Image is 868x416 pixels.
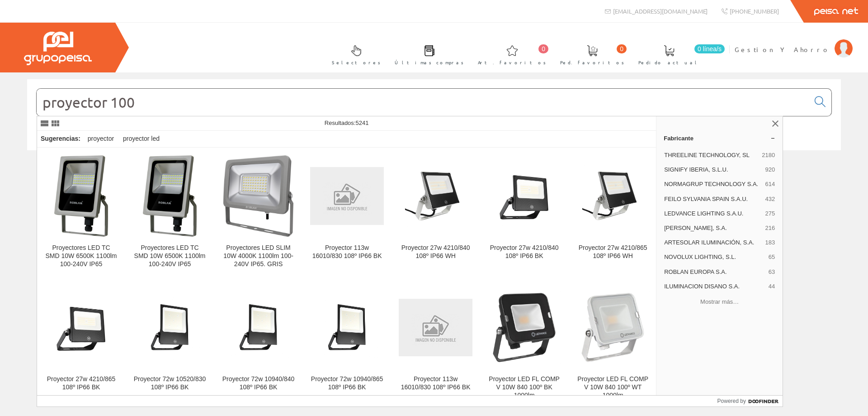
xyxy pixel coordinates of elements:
div: Proyector 27w 4210/865 108º IP66 BK [44,375,118,392]
img: Proyector 27w 4210/840 108º IP66 WH [399,159,472,233]
a: Proyector 27w 4210/840 108º IP66 WH Proyector 27w 4210/840 108º IP66 WH [392,148,480,279]
a: Proyector 113w 16010/830 108º IP66 BK Proyector 113w 16010/830 108º IP66 BK [392,279,480,410]
div: Proyector 27w 4210/865 108º IP66 WH [576,244,650,260]
div: © Grupo Peisa [27,162,841,169]
img: Proyector 113w 16010/830 108º IP66 BK [399,299,472,356]
a: Proyector 27w 4210/865 108º IP66 WH Proyector 27w 4210/865 108º IP66 WH [569,148,657,279]
span: ARTESOLAR ILUMINACIÓN, S.A. [664,239,761,247]
a: Proyector 27w 4210/840 108º IP66 BK Proyector 27w 4210/840 108º IP66 BK [480,148,568,279]
a: Proyector 72w 10940/840 108º IP66 BK Proyector 72w 10940/840 108º IP66 BK [214,279,302,410]
span: 65 [769,253,775,261]
a: Fabricante [656,131,783,145]
img: Proyectores LED TC SMD 10W 6500K 1100lm 100-240V IP65 [54,155,108,237]
img: Proyector 113w 16010/830 108º IP66 BK [310,167,384,225]
a: Proyectores LED TC SMD 10W 6500K 1100lm 100-240V IP65 Proyectores LED TC SMD 10W 6500K 1100lm 100... [37,148,125,279]
div: Proyector LED FL COMP V 10W 840 100º BK 1000lm [487,375,561,400]
img: Proyector 27w 4210/865 108º IP66 WH [576,159,650,233]
span: 183 [765,239,775,247]
span: Últimas compras [395,58,464,67]
span: 216 [765,224,775,232]
span: NORMAGRUP TECHNOLOGY S.A. [664,180,761,188]
span: [EMAIL_ADDRESS][DOMAIN_NAME] [613,7,708,15]
div: proyector [84,131,118,147]
span: 0 [538,44,548,53]
div: Proyector 27w 4210/840 108º IP66 WH [399,244,472,260]
a: Proyector 72w 10940/865 108º IP66 BK Proyector 72w 10940/865 108º IP66 BK [303,279,391,410]
a: Powered by [717,396,783,406]
span: 5241 [355,120,368,126]
a: Selectores [323,38,385,71]
span: Resultados: [325,120,369,126]
a: Proyector LED FL COMP V 10W 840 100º BK 1000lm Proyector LED FL COMP V 10W 840 100º BK 1000lm [480,279,568,410]
div: Proyector 72w 10940/865 108º IP66 BK [310,375,384,392]
div: Proyectores LED SLIM 10W 4000K 1100lm 100-240V IP65. GRIS [222,244,295,268]
span: Gestion Y Ahorro [735,45,830,54]
a: Proyectores LED SLIM 10W 4000K 1100lm 100-240V IP65. GRIS Proyectores LED SLIM 10W 4000K 1100lm 1... [214,148,302,279]
span: ROBLAN EUROPA S.A. [664,268,765,276]
input: Buscar... [37,89,809,116]
span: Ped. favoritos [560,58,624,67]
span: [PERSON_NAME], S.A. [664,224,761,232]
img: Proyector 72w 10940/865 108º IP66 BK [310,291,384,364]
span: 2180 [762,151,775,159]
div: proyector led [119,131,163,147]
span: 275 [765,210,775,218]
span: THREELINE TECHNOLOGY, SL [664,151,758,159]
span: Selectores [332,58,381,67]
img: Proyector LED FL COMP V 10W 840 100º WT 1000lm [576,291,650,364]
img: Proyector 72w 10940/840 108º IP66 BK [222,291,295,364]
img: Proyector 27w 4210/865 108º IP66 BK [44,291,118,364]
button: Mostrar más… [660,295,779,310]
span: Powered by [717,397,746,405]
span: NOVOLUX LIGHTING, S.L. [664,253,765,261]
span: 63 [769,268,775,276]
span: 0 [617,44,627,53]
div: Proyector 113w 16010/830 108º IP66 BK [399,375,472,392]
img: Grupo Peisa [24,32,92,65]
span: [PHONE_NUMBER] [730,7,779,15]
div: Proyector LED FL COMP V 10W 840 100º WT 1000lm [576,375,650,400]
img: Proyectores LED TC SMD 10W 6500K 1100lm 100-240V IP65 [143,155,197,237]
span: 614 [765,180,775,188]
a: Proyector 27w 4210/865 108º IP66 BK Proyector 27w 4210/865 108º IP66 BK [37,279,125,410]
img: Proyector 27w 4210/840 108º IP66 BK [487,159,561,233]
img: Proyector 72w 10520/830 108º IP66 BK [133,291,207,364]
div: Proyector 72w 10940/840 108º IP66 BK [222,375,295,392]
a: Proyector 113w 16010/830 108º IP66 BK Proyector 113w 16010/830 108º IP66 BK [303,148,391,279]
div: Proyector 113w 16010/830 108º IP66 BK [310,244,384,260]
a: Gestion Y Ahorro [735,38,853,46]
span: 44 [769,282,775,291]
span: 0 línea/s [694,44,725,53]
a: Proyector LED FL COMP V 10W 840 100º WT 1000lm Proyector LED FL COMP V 10W 840 100º WT 1000lm [569,279,657,410]
img: Proyectores LED SLIM 10W 4000K 1100lm 100-240V IP65. GRIS [223,155,293,237]
span: Art. favoritos [478,58,546,67]
span: SIGNIFY IBERIA, S.L.U. [664,166,761,174]
div: Proyectores LED TC SMD 10W 6500K 1100lm 100-240V IP65 [133,244,207,268]
a: Proyectores LED TC SMD 10W 6500K 1100lm 100-240V IP65 Proyectores LED TC SMD 10W 6500K 1100lm 100... [126,148,214,279]
span: LEDVANCE LIGHTING S.A.U. [664,210,761,218]
a: Últimas compras [386,38,468,71]
img: Proyector LED FL COMP V 10W 840 100º BK 1000lm [487,291,561,364]
div: Proyector 27w 4210/840 108º IP66 BK [487,244,561,260]
span: Pedido actual [638,58,700,67]
span: FEILO SYLVANIA SPAIN S.A.U. [664,195,761,203]
div: Proyector 72w 10520/830 108º IP66 BK [133,375,207,392]
span: 920 [765,166,775,174]
div: Proyectores LED TC SMD 10W 6500K 1100lm 100-240V IP65 [44,244,118,268]
a: Proyector 72w 10520/830 108º IP66 BK Proyector 72w 10520/830 108º IP66 BK [126,279,214,410]
span: 432 [765,195,775,203]
span: ILUMINACION DISANO S.A. [664,282,765,291]
div: Sugerencias: [37,133,82,145]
